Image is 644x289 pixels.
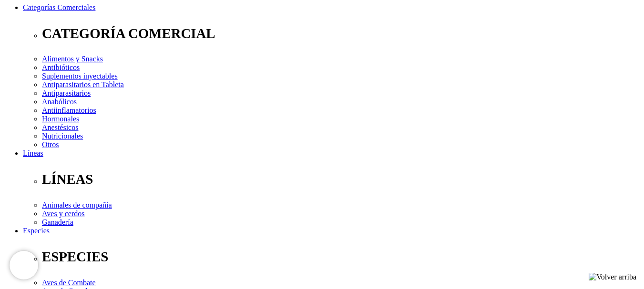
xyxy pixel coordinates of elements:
[42,72,118,80] a: Suplementos inyectables
[42,279,96,287] a: Aves de Combate
[42,140,59,149] a: Otros
[42,123,78,131] a: Anestésicos
[42,209,84,218] a: Aves y cerdos
[10,251,38,279] iframe: Brevo live chat
[23,3,95,11] a: Categorías Comerciales
[42,201,112,209] a: Animales de compañía
[42,249,640,265] p: ESPECIES
[589,273,636,281] img: Volver arriba
[42,89,91,97] a: Antiparasitarios
[42,80,124,89] a: Antiparasitarios en Tableta
[42,171,640,187] p: LÍNEAS
[42,98,77,106] a: Anabólicos
[42,63,80,71] a: Antibióticos
[42,106,96,114] a: Antiinflamatorios
[42,132,83,140] a: Nutricionales
[42,218,73,226] a: Ganadería
[42,55,103,63] a: Alimentos y Snacks
[23,149,43,157] a: Líneas
[42,115,79,123] a: Hormonales
[23,227,50,235] a: Especies
[42,26,640,41] p: CATEGORÍA COMERCIAL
